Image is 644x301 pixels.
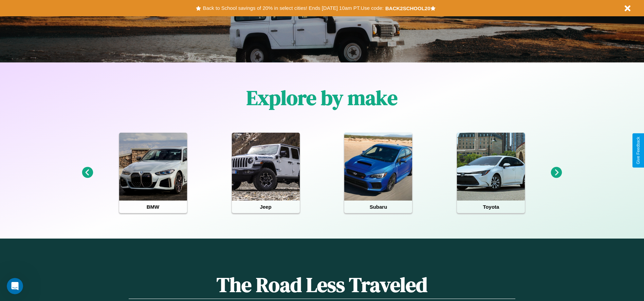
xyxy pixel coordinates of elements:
[7,278,23,294] iframe: Intercom live chat
[246,84,398,112] h1: Explore by make
[129,271,515,299] h1: The Road Less Traveled
[232,201,300,213] h4: Jeep
[636,137,641,164] div: Give Feedback
[457,201,525,213] h4: Toyota
[119,201,187,213] h4: BMW
[201,3,385,13] button: Back to School savings of 20% in select cities! Ends [DATE] 10am PT.Use code:
[385,5,430,11] b: BACK2SCHOOL20
[344,201,412,213] h4: Subaru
